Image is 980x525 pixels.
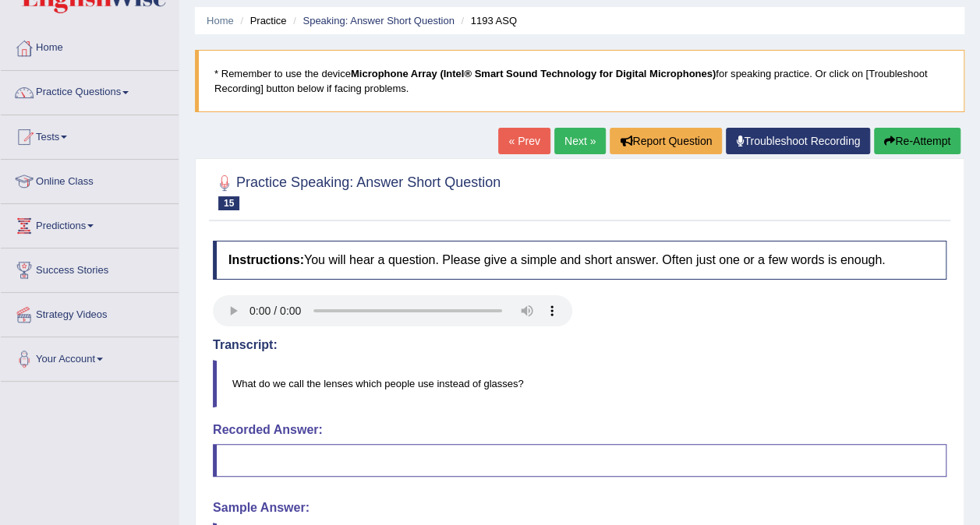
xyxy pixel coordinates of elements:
a: Strategy Videos [1,293,179,332]
a: Home [1,26,179,65]
button: Re-Attempt [874,128,961,154]
blockquote: What do we call the lenses which people use instead of glasses? [213,360,946,407]
h4: You will hear a question. Please give a simple and short answer. Often just one or a few words is... [213,241,946,280]
button: Report Question [610,128,722,154]
a: Practice Questions [1,71,179,110]
li: Practice [236,13,286,28]
h2: Practice Speaking: Answer Short Question [213,171,501,210]
h4: Transcript: [213,338,946,352]
blockquote: * Remember to use the device for speaking practice. Or click on [Troubleshoot Recording] button b... [195,50,964,112]
span: 15 [218,196,239,210]
li: 1193 ASQ [457,13,517,28]
a: Tests [1,115,179,154]
a: Troubleshoot Recording [726,128,870,154]
a: Your Account [1,337,179,376]
a: « Prev [498,128,550,154]
a: Speaking: Answer Short Question [302,15,454,26]
h4: Recorded Answer: [213,423,946,437]
b: Instructions: [228,253,304,266]
a: Success Stories [1,248,179,287]
h4: Sample Answer: [213,501,946,515]
a: Predictions [1,204,179,243]
b: Microphone Array (Intel® Smart Sound Technology for Digital Microphones) [351,68,716,79]
a: Home [207,15,234,26]
a: Online Class [1,160,179,199]
a: Next » [554,128,606,154]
